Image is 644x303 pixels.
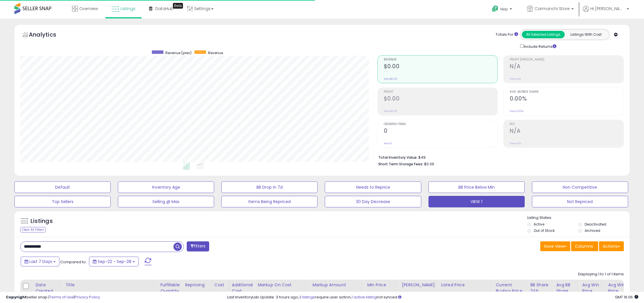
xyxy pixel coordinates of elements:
a: Help [487,1,518,19]
small: Prev: N/A [510,142,521,145]
h2: N/A [510,128,624,135]
button: Listings With Cost [564,31,607,38]
button: Needs to Reprice [325,181,421,193]
span: Sep-22 - Sep-28 [98,259,131,264]
span: Avg. Buybox Share [510,90,624,94]
i: Get Help [492,5,499,12]
span: Revenue (prev) [165,50,192,55]
span: 2025-10-6 16:06 GMT [615,294,638,300]
div: Include Returns [516,43,563,50]
div: Fulfillable Quantity [160,282,180,294]
strong: Copyright [6,294,27,300]
button: Last 7 Days [21,257,59,266]
a: Privacy Policy [75,294,100,300]
button: Not Repriced [532,196,628,207]
label: Active [534,222,544,227]
small: Prev: 0 [384,142,392,145]
label: Archived [585,228,600,233]
div: [PERSON_NAME] [402,282,436,288]
span: Hi [PERSON_NAME] [590,6,625,12]
button: Filters [187,241,209,251]
button: Non Competitive [532,181,628,193]
small: Prev: $0.00 [384,77,397,81]
span: Carmanchi Store [535,6,570,12]
h2: 0 [384,128,498,135]
small: Prev: N/A [510,77,521,81]
th: The percentage added to the cost of goods (COGS) that forms the calculator for Min & Max prices. [255,280,310,302]
span: Help [500,7,508,12]
div: Avg Win Price [582,282,603,294]
span: Revenue [208,50,223,55]
div: Avg Win Price 24h. [608,282,629,300]
button: Save View [540,241,570,251]
span: Columns [575,243,593,249]
button: Inventory Age [118,181,214,193]
button: Default [14,181,111,193]
div: seller snap | | [6,295,100,300]
span: Profit [PERSON_NAME] [510,58,624,61]
span: Profit [384,90,498,94]
h5: Analytics [29,31,67,40]
a: 3 listings [299,294,315,300]
div: Current Buybox Price [496,282,525,294]
a: Terms of Use [49,294,74,300]
h2: $0.00 [384,95,498,103]
small: Prev: $0.00 [384,109,397,113]
span: Compared to: [60,259,87,265]
button: Top Sellers [14,196,111,207]
div: Displaying 1 to 1 of 1 items [578,272,624,277]
span: Last 7 Days [29,259,52,264]
div: Totals For [496,32,518,37]
button: Items Being Repriced [221,196,318,207]
span: $0.06 [424,161,434,167]
b: Total Inventory Value: [378,155,418,160]
a: 1 active listing [352,294,377,300]
label: Out of Stock [534,228,555,233]
span: Overview [79,6,98,12]
button: 30 Day Decrease [325,196,421,207]
div: Avg BB Share [556,282,577,294]
a: Hi [PERSON_NAME] [583,6,629,19]
label: Deactivated [585,222,606,227]
div: BB Share 24h. [530,282,551,294]
button: Actions [599,241,624,251]
button: Selling @ Max [118,196,214,207]
div: Min Price [367,282,397,288]
p: Listing States: [527,215,630,221]
h2: N/A [510,63,624,71]
div: Markup Amount [312,282,362,288]
div: Listed Price [441,282,491,288]
b: Short Term Storage Fees: [378,162,423,166]
div: Repricing [185,282,209,288]
div: Additional Cost [232,282,253,294]
div: Last InventoryLab Update: 3 hours ago, require user action, not synced. [227,295,638,300]
span: Listings [120,6,135,12]
h5: Listings [31,217,53,225]
h2: $0.00 [384,63,498,71]
button: VIEW 1 [428,196,525,207]
button: BB Drop in 7d [221,181,318,193]
small: Prev: 0.00% [510,109,524,113]
div: Date Created [35,282,61,294]
div: Cost [214,282,227,288]
h2: 0.00% [510,95,624,103]
span: Ordered Items [384,123,498,126]
span: Revenue [384,58,498,61]
span: DataHub [155,6,173,12]
div: Clear All Filters [20,227,46,232]
button: BB Price Below Min [428,181,525,193]
button: All Selected Listings [522,31,565,38]
li: $49 [378,154,620,160]
span: ROI [510,123,624,126]
button: Columns [571,241,598,251]
div: Title [65,282,155,288]
div: Markup on Cost [258,282,307,288]
div: Tooltip anchor [173,3,183,9]
button: Sep-22 - Sep-28 [89,257,139,266]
